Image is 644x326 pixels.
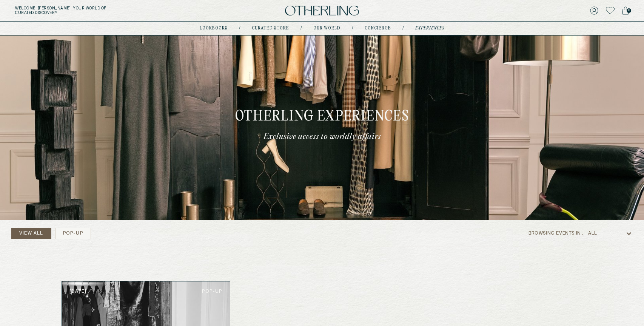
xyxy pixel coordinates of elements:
[202,289,222,294] span: pop-up
[239,25,240,31] div: /
[622,5,629,16] a: 0
[300,25,302,31] div: /
[263,131,381,142] p: Exclusive access to worldly affairs
[352,25,353,31] div: /
[313,26,340,30] a: Our world
[15,6,199,15] h5: Welcome, [PERSON_NAME] . Your world of curated discovery.
[55,228,91,239] button: pop-up
[11,228,51,239] button: View All
[627,8,631,13] span: 0
[252,26,289,30] a: Curated store
[285,6,359,16] img: logo
[200,26,228,30] a: lookbooks
[528,231,584,236] span: browsing events in :
[402,25,404,31] div: /
[235,110,409,124] h1: otherling experiences
[588,231,597,236] div: All
[365,26,391,30] a: concierge
[69,289,86,294] span: [DATE]
[415,26,444,30] a: experiences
